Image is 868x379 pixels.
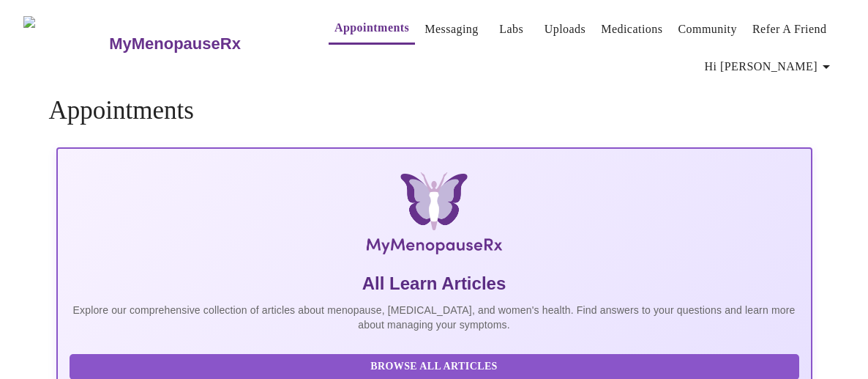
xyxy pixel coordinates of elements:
[699,52,841,81] button: Hi [PERSON_NAME]
[84,358,785,376] span: Browse All Articles
[49,96,820,125] h4: Appointments
[108,18,299,70] a: MyMenopauseRx
[752,19,827,40] a: Refer a Friend
[678,19,737,40] a: Community
[23,16,108,71] img: MyMenopauseRx Logo
[595,15,668,44] button: Medications
[419,15,484,44] button: Messaging
[183,172,686,260] img: MyMenopauseRx Logo
[747,15,833,44] button: Refer a Friend
[601,19,662,40] a: Medications
[672,15,743,44] button: Community
[109,34,241,54] h3: MyMenopauseRx
[70,272,799,295] h5: All Learn Articles
[329,13,415,45] button: Appointments
[334,18,409,38] a: Appointments
[488,15,535,44] button: Labs
[70,303,799,332] p: Explore our comprehensive collection of articles about menopause, [MEDICAL_DATA], and women's hea...
[705,56,835,77] span: Hi [PERSON_NAME]
[545,19,586,40] a: Uploads
[424,19,478,40] a: Messaging
[499,19,523,40] a: Labs
[539,15,592,44] button: Uploads
[70,359,803,372] a: Browse All Articles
